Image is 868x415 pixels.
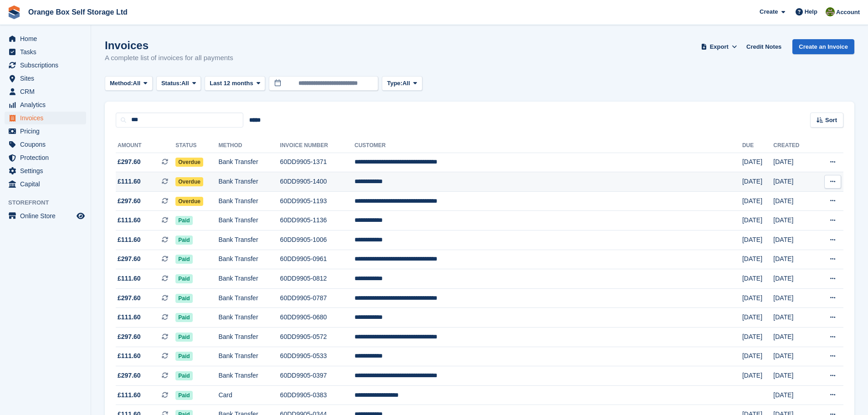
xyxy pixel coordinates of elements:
[280,308,354,328] td: 60DD9905-0680
[8,198,91,207] span: Storefront
[161,79,181,88] span: Status:
[773,172,814,192] td: [DATE]
[118,313,141,322] span: £111.60
[20,125,75,138] span: Pricing
[742,288,773,308] td: [DATE]
[118,351,141,361] span: £111.60
[118,293,141,303] span: £297.60
[205,76,265,91] button: Last 12 months
[218,172,280,192] td: Bank Transfer
[5,178,86,190] a: menu
[118,332,141,342] span: £297.60
[75,210,86,221] a: Preview store
[20,85,75,98] span: CRM
[175,177,203,186] span: Overdue
[118,157,141,167] span: £297.60
[20,178,75,190] span: Capital
[742,211,773,231] td: [DATE]
[5,151,86,164] a: menu
[175,391,192,400] span: Paid
[773,231,814,250] td: [DATE]
[742,191,773,211] td: [DATE]
[218,347,280,366] td: Bank Transfer
[742,172,773,192] td: [DATE]
[175,313,192,322] span: Paid
[280,347,354,366] td: 60DD9905-0533
[5,59,86,72] a: menu
[218,153,280,172] td: Bank Transfer
[387,79,402,88] span: Type:
[156,76,201,91] button: Status: All
[20,164,75,177] span: Settings
[175,197,203,206] span: Overdue
[280,172,354,192] td: 60DD9905-1400
[218,308,280,328] td: Bank Transfer
[5,98,86,111] a: menu
[773,211,814,231] td: [DATE]
[175,352,192,361] span: Paid
[805,7,817,16] span: Help
[105,53,233,63] p: A complete list of invoices for all payments
[20,138,75,151] span: Coupons
[699,39,739,54] button: Export
[20,32,75,45] span: Home
[792,39,854,54] a: Create an Invoice
[175,216,192,225] span: Paid
[742,366,773,386] td: [DATE]
[20,151,75,164] span: Protection
[760,7,778,16] span: Create
[20,112,75,124] span: Invoices
[280,328,354,347] td: 60DD9905-0572
[742,347,773,366] td: [DATE]
[175,255,192,264] span: Paid
[742,308,773,328] td: [DATE]
[105,76,153,91] button: Method: All
[118,274,141,283] span: £111.60
[280,250,354,269] td: 60DD9905-0961
[118,371,141,380] span: £297.60
[382,76,422,91] button: Type: All
[5,32,86,45] a: menu
[110,79,133,88] span: Method:
[175,274,192,283] span: Paid
[218,269,280,289] td: Bank Transfer
[218,138,280,153] th: Method
[280,288,354,308] td: 60DD9905-0787
[133,79,141,88] span: All
[743,39,785,54] a: Credit Notes
[175,371,192,380] span: Paid
[118,235,141,245] span: £111.60
[5,72,86,85] a: menu
[5,164,86,177] a: menu
[742,269,773,289] td: [DATE]
[773,250,814,269] td: [DATE]
[105,39,233,51] h1: Invoices
[280,211,354,231] td: 60DD9905-1136
[175,236,192,245] span: Paid
[175,158,203,167] span: Overdue
[175,333,192,342] span: Paid
[5,138,86,151] a: menu
[742,250,773,269] td: [DATE]
[118,177,141,186] span: £111.60
[742,138,773,153] th: Due
[218,250,280,269] td: Bank Transfer
[742,328,773,347] td: [DATE]
[118,215,141,225] span: £111.60
[175,294,192,303] span: Paid
[218,328,280,347] td: Bank Transfer
[354,138,742,153] th: Customer
[742,153,773,172] td: [DATE]
[773,269,814,289] td: [DATE]
[280,366,354,386] td: 60DD9905-0397
[175,138,218,153] th: Status
[773,153,814,172] td: [DATE]
[5,85,86,98] a: menu
[742,231,773,250] td: [DATE]
[218,231,280,250] td: Bank Transfer
[218,211,280,231] td: Bank Transfer
[710,42,729,51] span: Export
[5,46,86,58] a: menu
[280,385,354,405] td: 60DD9905-0383
[773,191,814,211] td: [DATE]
